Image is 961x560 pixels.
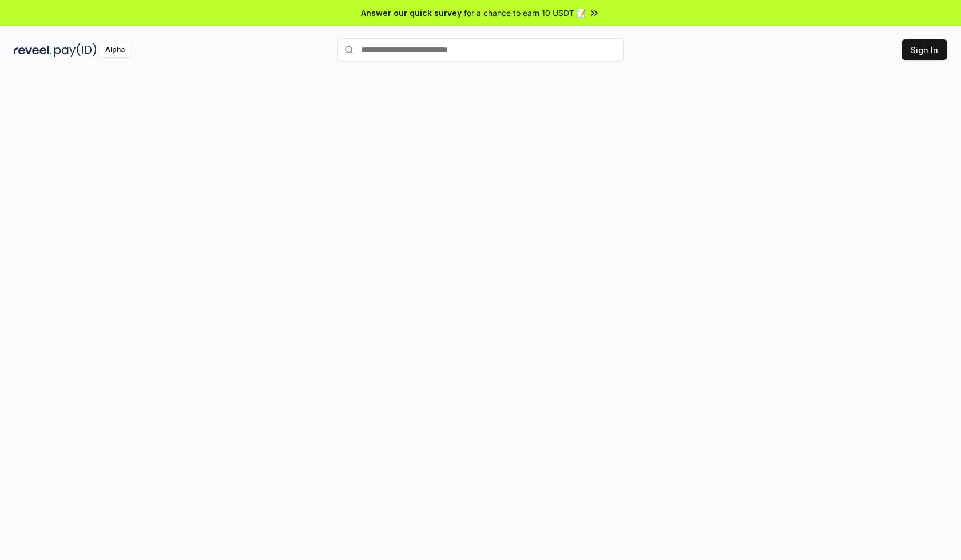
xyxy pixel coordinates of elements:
[361,7,462,19] span: Answer our quick survey
[99,43,131,57] div: Alpha
[902,39,947,60] button: Sign In
[14,43,52,57] img: reveel_dark
[464,7,586,19] span: for a chance to earn 10 USDT 📝
[54,43,97,57] img: pay_id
